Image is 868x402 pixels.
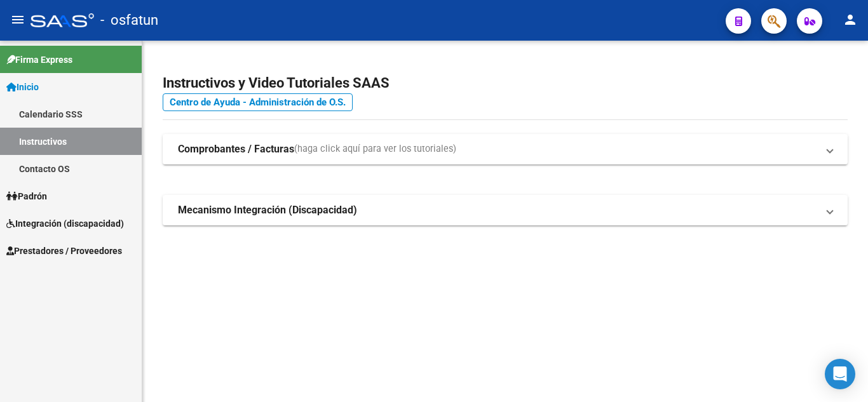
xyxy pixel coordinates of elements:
span: Integración (discapacidad) [6,217,124,231]
a: Centro de Ayuda - Administración de O.S. [163,93,353,111]
h2: Instructivos y Video Tutoriales SAAS [163,71,848,95]
span: Prestadores / Proveedores [6,244,122,258]
span: Padrón [6,189,47,203]
mat-icon: person [843,12,858,27]
span: Inicio [6,80,39,94]
mat-expansion-panel-header: Mecanismo Integración (Discapacidad) [163,195,848,225]
strong: Comprobantes / Facturas [178,142,294,156]
strong: Mecanismo Integración (Discapacidad) [178,203,357,217]
div: Open Intercom Messenger [825,359,855,389]
mat-icon: menu [10,12,25,27]
mat-expansion-panel-header: Comprobantes / Facturas(haga click aquí para ver los tutoriales) [163,134,848,164]
span: Firma Express [6,53,72,67]
span: (haga click aquí para ver los tutoriales) [294,142,456,156]
span: - osfatun [100,6,158,34]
